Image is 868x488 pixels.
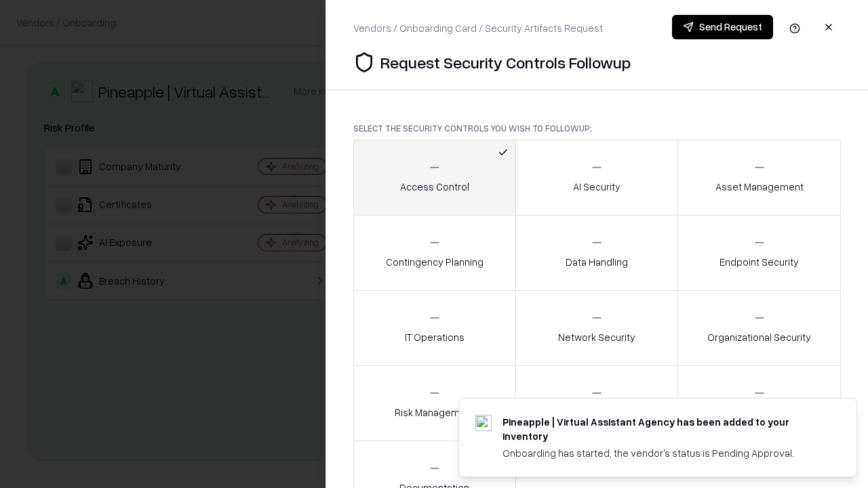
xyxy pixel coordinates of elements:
[353,215,516,291] button: Contingency Planning
[515,290,679,366] button: Network Security
[353,140,516,216] button: Access Control
[353,123,841,134] p: Select the security controls you wish to followup:
[353,21,603,35] div: Vendors / Onboarding Card / Security Artifacts Request
[672,15,773,39] button: Send Request
[502,415,824,443] div: Pineapple | Virtual Assistant Agency has been added to your inventory
[395,405,475,420] p: Risk Management
[573,180,620,194] p: AI Security
[566,255,628,269] p: Data Handling
[502,446,824,460] div: Onboarding has started, the vendor's status is Pending Approval.
[405,330,465,344] p: IT Operations
[380,52,631,73] p: Request Security Controls Followup
[386,255,484,269] p: Contingency Planning
[677,140,841,216] button: Asset Management
[353,365,516,441] button: Risk Management
[353,290,516,366] button: IT Operations
[715,180,804,194] p: Asset Management
[677,290,841,366] button: Organizational Security
[515,365,679,441] button: Security Incidents
[677,215,841,291] button: Endpoint Security
[707,330,811,344] p: Organizational Security
[475,415,492,431] img: trypineapple.com
[558,330,635,344] p: Network Security
[515,140,679,216] button: AI Security
[677,365,841,441] button: Threat Management
[515,215,679,291] button: Data Handling
[400,180,469,194] p: Access Control
[719,255,799,269] p: Endpoint Security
